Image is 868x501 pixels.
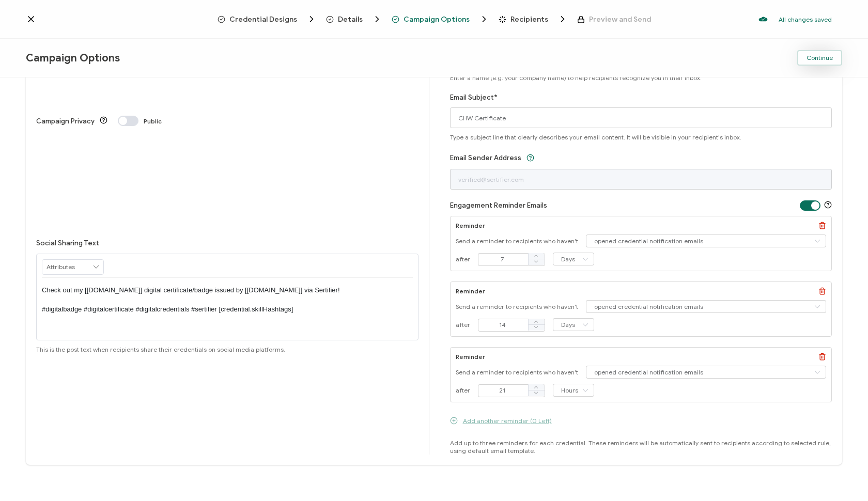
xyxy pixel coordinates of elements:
[450,133,741,141] span: Type a subject line that clearly describes your email content. It will be visible in your recipie...
[589,15,651,23] span: Preview and Send
[577,15,651,23] span: Preview and Send
[218,14,651,24] div: Breadcrumb
[456,287,485,295] span: Reminder
[586,300,827,313] input: Select
[691,384,868,501] iframe: Chat Widget
[553,253,594,265] input: Select
[26,52,120,65] span: Campaign Options
[450,169,832,190] input: verified@sertifier.com
[42,260,103,274] input: Attributes
[229,15,297,23] span: Credential Designs
[510,15,548,23] span: Recipients
[456,303,578,310] span: Send a reminder to recipients who haven't
[450,154,521,162] label: Email Sender Address
[807,55,833,61] span: Continue
[450,439,832,455] span: Add up to three reminders for each credential. These reminders will be automatically sent to reci...
[553,318,594,331] input: Select
[450,107,832,128] input: Subject
[456,368,578,376] span: Send a reminder to recipients who haven't
[456,321,470,328] span: after
[586,234,827,247] input: Select
[36,117,95,125] label: Campaign Privacy
[144,117,162,125] span: Public
[499,14,568,24] span: Recipients
[42,286,413,314] p: Check out my [[DOMAIN_NAME]] digital certificate/badge issued by [[DOMAIN_NAME]] via Sertifier! #...
[36,346,285,353] span: This is the post text when recipients share their credentials on social media platforms.
[404,15,470,23] span: Campaign Options
[392,14,489,24] span: Campaign Options
[326,14,382,24] span: Details
[456,255,470,263] span: after
[36,239,99,247] label: Social Sharing Text
[450,93,498,101] label: Email Subject*
[586,366,827,379] input: Select
[450,201,547,209] label: Engagement Reminder Emails
[456,386,470,394] span: after
[456,237,578,245] span: Send a reminder to recipients who haven't
[218,14,317,24] span: Credential Designs
[797,50,842,66] button: Continue
[338,15,363,23] span: Details
[553,384,594,397] input: Select
[463,417,552,425] span: Add another reminder (0 Left)
[450,74,702,82] span: Enter a name (e.g. your company name) to help recipients recognize you in their inbox.
[779,15,832,23] p: All changes saved
[456,222,485,229] span: Reminder
[456,353,485,361] span: Reminder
